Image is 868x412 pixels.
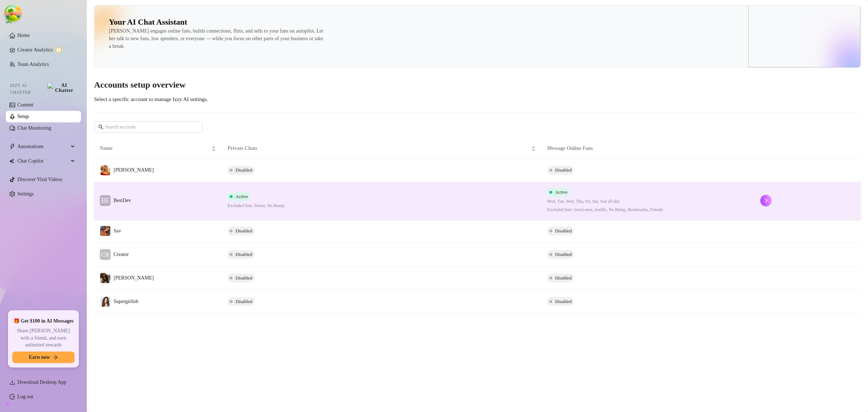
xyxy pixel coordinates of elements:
[105,123,192,131] input: Search account
[109,27,326,50] div: [PERSON_NAME] engages online fans, builds connections, flirts, and sells to your fans on autopilo...
[227,144,529,152] span: Private Chats
[114,299,138,304] span: Supergirlish
[235,252,252,257] span: Disabled
[100,165,110,175] img: Mikayla
[12,352,75,363] button: Earn nowarrow-right
[235,299,252,304] span: Disabled
[100,273,110,283] img: Ivan
[17,62,49,67] a: Team Analytics
[222,139,541,159] th: Private Chats
[547,206,663,213] span: Excluded lists: loved ones, testlife, No Bump, Bookmarks, Friends
[101,196,109,206] span: BE
[6,6,20,20] button: Open Tanstack query devtools
[12,327,75,349] span: Share [PERSON_NAME] with a friend, and earn unlimited rewards
[235,275,252,281] span: Disabled
[53,355,58,360] span: arrow-right
[114,167,154,173] span: [PERSON_NAME]
[235,167,252,173] span: Disabled
[17,177,62,182] a: Discover Viral Videos
[17,114,29,119] a: Setup
[17,33,30,38] a: Home
[9,159,14,164] img: Chat Copilot
[763,198,769,203] span: right
[9,144,15,150] span: thunderbolt
[13,318,74,325] span: 🎁 Get $100 in AI Messages
[9,379,15,385] span: download
[47,83,75,93] img: AI Chatter
[17,394,33,399] a: Log out
[17,191,34,197] a: Settings
[10,82,44,96] span: Izzy AI Chatter
[94,139,222,159] th: Name
[17,102,33,108] a: Content
[17,141,69,152] span: Automations
[17,379,66,385] span: Download Desktop App
[235,228,252,234] span: Disabled
[94,79,861,91] h3: Accounts setup overview
[17,125,51,131] a: Chat Monitoring
[555,252,572,257] span: Disabled
[114,252,129,257] span: Creator
[29,354,50,360] span: Earn now
[100,144,210,152] span: Name
[114,275,154,281] span: [PERSON_NAME]
[98,125,103,130] span: search
[555,275,572,281] span: Disabled
[100,226,110,236] img: Sav
[100,297,110,307] img: Supergirlish
[114,198,131,203] span: BestDev
[17,155,69,167] span: Chat Copilot
[227,202,284,209] span: Excluded lists: Demo, No Bump
[94,96,208,102] span: Select a specific account to manage Izzy AI settings.
[235,194,248,199] span: Active
[547,198,663,205] span: Mon, Tue, Wed, Thu, Fri, Sat, Sun all day
[555,228,572,234] span: Disabled
[555,299,572,304] span: Disabled
[760,195,772,206] button: right
[109,17,187,27] h2: Your AI Chat Assistant
[101,250,110,260] span: CR
[17,44,75,56] a: Creator Analytics exclamation-circle
[114,228,121,234] span: Sav
[4,402,9,407] span: build
[555,167,572,173] span: Disabled
[555,189,568,195] span: Active
[541,139,754,159] th: Message Online Fans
